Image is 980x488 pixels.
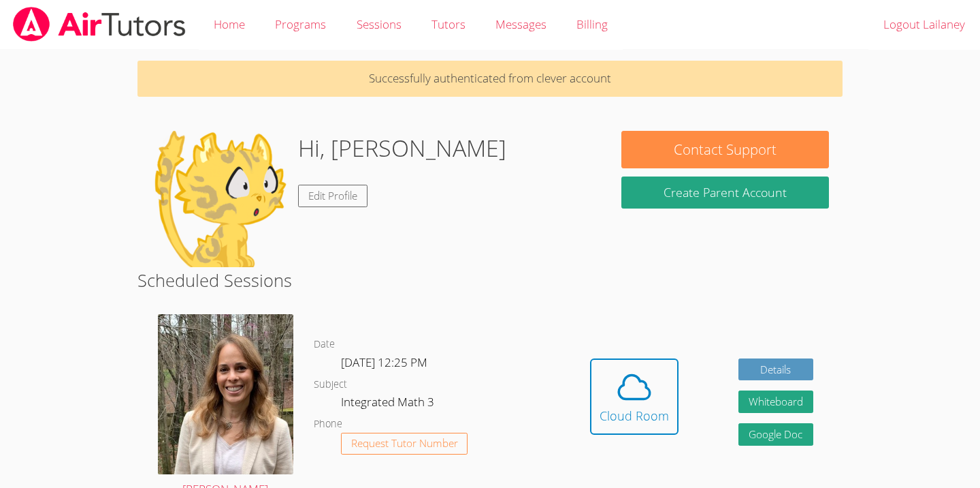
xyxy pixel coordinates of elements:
[590,359,679,435] button: Cloud Room
[341,433,468,455] button: Request Tutor Number
[621,131,828,168] button: Contact Support
[351,438,458,448] span: Request Tutor Number
[738,359,813,381] a: Details
[151,131,287,267] img: default.png
[314,376,347,393] dt: Subject
[600,406,669,425] div: Cloud Room
[738,391,813,413] button: Whiteboard
[314,336,335,353] dt: Date
[137,61,843,97] p: Successfully authenticated from clever account
[298,131,506,166] h1: Hi, [PERSON_NAME]
[298,185,367,207] a: Edit Profile
[12,7,187,42] img: airtutors_banner-c4298cdbf04f3fff15de1276eac7730deb9818008684d7c2e4769d2f7ddbe033.png
[341,393,437,416] dd: Integrated Math 3
[621,177,828,209] button: Create Parent Account
[341,354,427,370] span: [DATE] 12:25 PM
[738,423,813,446] a: Google Doc
[137,267,843,293] h2: Scheduled Sessions
[314,416,342,433] dt: Phone
[158,314,293,474] img: avatar.png
[495,16,546,32] span: Messages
